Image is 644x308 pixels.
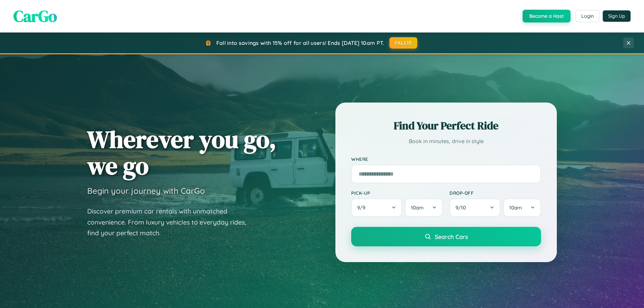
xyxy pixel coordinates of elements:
[455,204,469,211] span: 9 / 10
[576,10,599,22] button: Login
[449,190,541,196] label: Drop-off
[13,5,57,27] span: CarGo
[449,198,500,217] button: 9/10
[351,118,541,133] h2: Find Your Perfect Ride
[351,136,541,146] p: Book in minutes, drive in style
[509,204,522,211] span: 10am
[603,10,631,22] button: Sign Up
[87,186,205,196] h3: Begin your journey with CarGo
[357,204,369,211] span: 9 / 9
[351,227,541,246] button: Search Cars
[523,10,571,22] button: Become a Host
[351,198,402,217] button: 9/9
[87,206,255,239] p: Discover premium car rentals with unmatched convenience. From luxury vehicles to everyday rides, ...
[87,126,276,179] h1: Wherever you go, we go
[351,156,541,162] label: Where
[351,190,443,196] label: Pick-up
[503,198,541,217] button: 10am
[435,233,468,240] span: Search Cars
[411,204,424,211] span: 10am
[216,40,384,46] span: Fall into savings with 15% off for all users! Ends [DATE] 10am PT.
[389,37,418,49] button: FALL15
[405,198,443,217] button: 10am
